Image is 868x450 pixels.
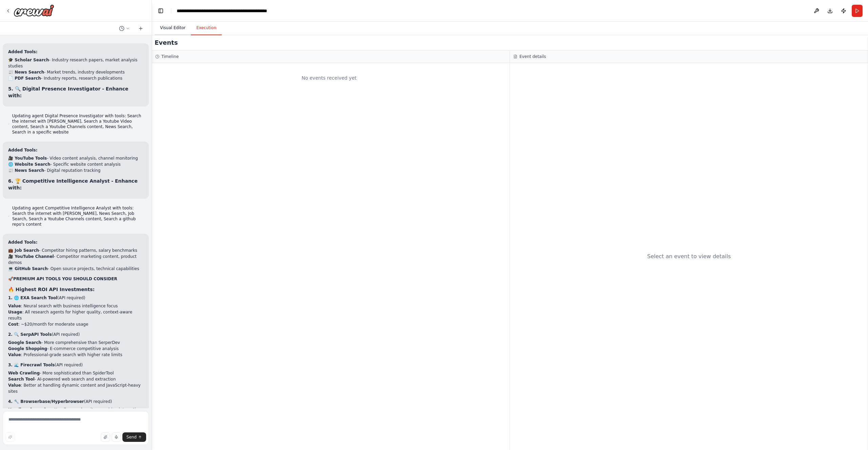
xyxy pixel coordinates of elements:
li: - Video content analysis, channel monitoring [8,155,143,161]
h3: Timeline [161,54,179,59]
strong: 🎥 YouTube Tools [8,156,47,161]
strong: 2. 🔍 SerpAPI Tools [8,332,52,337]
button: Execution [191,21,222,35]
li: - Industry reports, research publications [8,75,143,81]
span: Send [126,434,137,440]
strong: PREMIUM API TOOLS YOU SHOULD CONSIDER [13,277,117,281]
strong: 6. 🏆 Competitive Intelligence Analyst - Enhance with: [8,178,138,190]
img: Logo [14,4,54,17]
p: (API required) [8,295,143,301]
button: Visual Editor [155,21,191,35]
strong: Added Tools: [8,148,38,152]
button: Start a new chat [135,24,146,33]
strong: Web Crawling [8,371,40,375]
strong: 📰 News Search [8,70,44,75]
strong: Google Shopping [8,346,47,351]
li: - More comprehensive than SerperDev [8,340,143,346]
strong: 📄 PDF Search [8,76,41,81]
button: Hide left sidebar [156,6,165,16]
button: Upload files [101,432,110,442]
strong: 💼 Job Search [8,248,39,253]
strong: 3. 🌊 Firecrawl Tools [8,363,55,367]
button: Improve this prompt [5,432,15,442]
li: - Industry research papers, market analysis studies [8,57,143,69]
button: Send [122,432,146,442]
li: - Specific website content analysis [8,161,143,167]
li: : Better at handling dynamic content and JavaScript-heavy sites [8,382,143,394]
strong: Headless browsing [8,407,52,412]
h3: Event details [519,54,546,59]
strong: 🎓 Scholar Search [8,58,49,62]
h2: 🚀 [8,276,143,282]
nav: breadcrumb [177,7,278,14]
li: - Digital reputation tracking [8,167,143,173]
span: Updating agent Competitive Intelligence Analyst with tools: Search the internet with [PERSON_NAME... [12,205,143,227]
p: (API required) [8,398,143,405]
div: Select an event to view details [647,252,731,261]
strong: Usage [8,310,22,314]
strong: 🎥 YouTube Channel [8,254,54,259]
strong: 💻 GitHub Search [8,266,48,271]
li: : ~$20/month for moderate usage [8,321,143,327]
li: - Handle complex sites requiring interaction [8,407,143,413]
strong: 🌐 Website Search [8,162,50,167]
li: - Competitor marketing content, product demos [8,253,143,266]
strong: 📰 News Search [8,168,44,173]
button: Switch to previous chat [116,24,133,33]
p: (API required) [8,362,143,368]
li: - Competitor hiring patterns, salary benchmarks [8,247,143,253]
button: Click to speak your automation idea [112,432,121,442]
li: - More sophisticated than SpiderTool [8,370,143,376]
p: (API required) [8,331,143,337]
strong: Cost [8,322,18,327]
div: No events received yet [152,66,506,89]
strong: 4. 🔧 Browserbase/Hyperbrowser [8,399,84,404]
li: - AI-powered web search and extraction [8,376,143,382]
span: Updating agent Digital Presence Investigator with tools: Search the internet with [PERSON_NAME], ... [12,113,143,135]
li: : Neural search with business intelligence focus [8,303,143,309]
strong: Value [8,304,21,308]
strong: Added Tools: [8,49,38,54]
li: - Market trends, industry developments [8,69,143,75]
strong: Google Search [8,340,41,345]
strong: Value [8,383,21,388]
strong: Added Tools: [8,240,38,245]
strong: 5. 🔍 Digital Presence Investigator - Enhance with: [8,86,129,98]
li: : Professional-grade search with higher rate limits [8,352,143,358]
strong: Value [8,352,21,357]
li: : All research agents for higher quality, context-aware results [8,309,143,321]
h2: Events [155,38,178,47]
strong: 🔥 Highest ROI API Investments: [8,287,95,292]
strong: 1. 🌐 EXA Search Tool [8,295,57,300]
li: - Open source projects, technical capabilities [8,266,143,272]
li: - E-commerce competitive analysis [8,346,143,352]
strong: Search Tool [8,377,35,382]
